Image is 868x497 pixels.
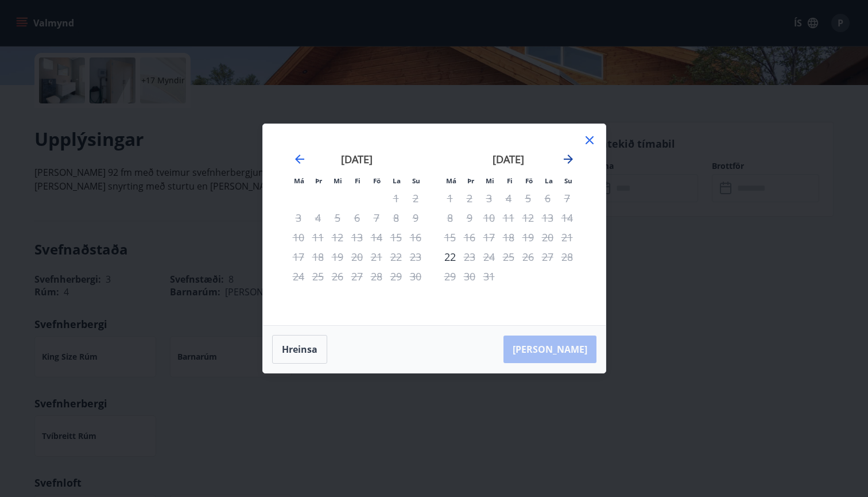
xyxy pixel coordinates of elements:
[386,267,406,286] td: Not available. laugardagur, 29. nóvember 2025
[393,176,401,185] small: La
[289,208,308,228] td: Not available. mánudagur, 3. nóvember 2025
[308,267,328,286] td: Not available. þriðjudagur, 25. nóvember 2025
[367,267,386,286] td: Not available. föstudagur, 28. nóvember 2025
[406,208,425,228] td: Not available. sunnudagur, 9. nóvember 2025
[538,228,557,247] td: Not available. laugardagur, 20. desember 2025
[545,176,553,185] small: La
[460,188,479,208] td: Not available. þriðjudagur, 2. desember 2025
[341,152,373,166] strong: [DATE]
[355,176,361,185] small: Fi
[499,247,518,267] td: Not available. fimmtudagur, 25. desember 2025
[507,176,513,185] small: Fi
[460,208,479,228] td: Not available. þriðjudagur, 9. desember 2025
[479,247,499,267] td: Not available. miðvikudagur, 24. desember 2025
[557,208,577,228] td: Not available. sunnudagur, 14. desember 2025
[373,176,381,185] small: Fö
[518,228,538,247] td: Not available. föstudagur, 19. desember 2025
[347,228,367,247] td: Not available. fimmtudagur, 13. nóvember 2025
[486,176,494,185] small: Mi
[460,247,479,267] td: Not available. þriðjudagur, 23. desember 2025
[557,188,577,208] td: Not available. sunnudagur, 7. desember 2025
[479,267,499,286] td: Not available. miðvikudagur, 31. desember 2025
[518,247,538,267] td: Not available. föstudagur, 26. desember 2025
[460,247,479,267] div: Aðeins útritun í boði
[446,176,456,185] small: Má
[440,247,460,267] div: Aðeins innritun í boði
[557,247,577,267] td: Not available. sunnudagur, 28. desember 2025
[538,247,557,267] td: Not available. laugardagur, 27. desember 2025
[347,267,367,286] td: Not available. fimmtudagur, 27. nóvember 2025
[293,152,307,166] div: Move backward to switch to the previous month.
[328,247,347,267] td: Not available. miðvikudagur, 19. nóvember 2025
[499,188,518,208] td: Not available. fimmtudagur, 4. desember 2025
[272,335,327,364] button: Hreinsa
[406,188,425,208] td: Not available. sunnudagur, 2. nóvember 2025
[557,228,577,247] td: Not available. sunnudagur, 21. desember 2025
[406,228,425,247] td: Not available. sunnudagur, 16. nóvember 2025
[412,176,420,185] small: Su
[479,228,499,247] td: Not available. miðvikudagur, 17. desember 2025
[440,267,460,286] td: Not available. mánudagur, 29. desember 2025
[499,208,518,228] td: Not available. fimmtudagur, 11. desember 2025
[347,208,367,228] td: Not available. fimmtudagur, 6. nóvember 2025
[347,247,367,267] td: Not available. fimmtudagur, 20. nóvember 2025
[308,247,328,267] td: Not available. þriðjudagur, 18. nóvember 2025
[460,228,479,247] td: Not available. þriðjudagur, 16. desember 2025
[479,188,499,208] td: Not available. miðvikudagur, 3. desember 2025
[308,208,328,228] td: Not available. þriðjudagur, 4. nóvember 2025
[328,267,347,286] td: Not available. miðvikudagur, 26. nóvember 2025
[289,247,308,267] td: Not available. mánudagur, 17. nóvember 2025
[564,176,572,185] small: Su
[328,228,347,247] td: Not available. miðvikudagur, 12. nóvember 2025
[367,247,386,267] td: Not available. föstudagur, 21. nóvember 2025
[386,208,406,228] td: Not available. laugardagur, 8. nóvember 2025
[493,152,524,166] strong: [DATE]
[315,176,322,185] small: Þr
[499,228,518,247] td: Not available. fimmtudagur, 18. desember 2025
[386,188,406,208] td: Not available. laugardagur, 1. nóvember 2025
[538,188,557,208] td: Not available. laugardagur, 6. desember 2025
[308,228,328,247] td: Not available. þriðjudagur, 11. nóvember 2025
[460,267,479,286] td: Not available. þriðjudagur, 30. desember 2025
[289,228,308,247] td: Not available. mánudagur, 10. nóvember 2025
[538,208,557,228] td: Not available. laugardagur, 13. desember 2025
[561,152,575,166] div: Move forward to switch to the next month.
[386,228,406,247] td: Not available. laugardagur, 15. nóvember 2025
[440,228,460,247] td: Not available. mánudagur, 15. desember 2025
[440,247,460,267] td: Choose mánudagur, 22. desember 2025 as your check-in date. It’s available.
[406,267,425,286] td: Not available. sunnudagur, 30. nóvember 2025
[518,188,538,208] td: Not available. föstudagur, 5. desember 2025
[386,247,406,267] td: Not available. laugardagur, 22. nóvember 2025
[294,176,304,185] small: Má
[440,188,460,208] td: Not available. mánudagur, 1. desember 2025
[277,138,592,311] div: Calendar
[440,208,460,228] td: Not available. mánudagur, 8. desember 2025
[334,176,342,185] small: Mi
[328,208,347,228] td: Not available. miðvikudagur, 5. nóvember 2025
[518,208,538,228] td: Not available. föstudagur, 12. desember 2025
[289,267,308,286] td: Not available. mánudagur, 24. nóvember 2025
[467,176,474,185] small: Þr
[367,228,386,247] td: Not available. föstudagur, 14. nóvember 2025
[525,176,533,185] small: Fö
[367,208,386,228] td: Not available. föstudagur, 7. nóvember 2025
[479,208,499,228] td: Not available. miðvikudagur, 10. desember 2025
[406,247,425,267] td: Not available. sunnudagur, 23. nóvember 2025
